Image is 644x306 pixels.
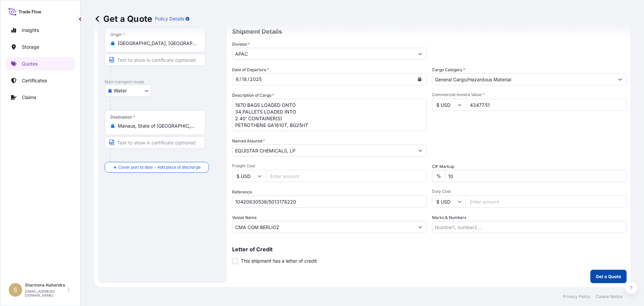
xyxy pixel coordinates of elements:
span: Commercial Invoice Value [432,92,627,97]
div: Destination [110,115,135,120]
label: Marks & Numbers [432,214,466,221]
a: Quotes [6,57,75,71]
input: Destination [118,123,197,129]
button: Show suggestions [414,48,426,60]
input: Origin [118,40,197,47]
span: Duty Cost [432,189,627,194]
p: Storage [22,44,39,50]
input: Number1, number2,... [432,221,627,233]
label: Division [232,41,250,48]
p: Quotes [22,60,38,67]
label: CIF Markup [432,163,454,170]
p: Main transport mode [105,79,220,85]
button: Cover port to door - Add place of discharge [105,162,209,173]
input: Enter amount [466,195,627,208]
label: Named Assured [232,138,265,144]
input: Type amount [466,99,627,111]
p: Letter of Credit [232,247,627,252]
input: Full name [232,144,414,157]
span: S [13,287,17,293]
label: Vessel Name [232,214,257,221]
span: Water [114,87,127,94]
span: This shipment has a letter of credit [241,258,317,264]
a: Storage [6,40,75,54]
p: Get a Quote [596,273,621,280]
div: day, [241,75,248,83]
span: Date of Departure [232,67,269,73]
p: Sharmena Alahendra [25,282,66,288]
button: Select transport [105,85,152,97]
p: Insights [22,27,39,34]
div: / [248,75,249,83]
span: Cover port to door - Add place of discharge [118,164,201,171]
button: Show suggestions [614,73,626,85]
a: Cookie Notice [596,294,623,299]
div: month, [235,75,239,83]
p: Claims [22,94,36,101]
div: year, [249,75,262,83]
input: Your internal reference [232,195,427,208]
button: Show suggestions [414,221,426,233]
label: Reference [232,189,252,195]
div: % [432,170,445,182]
input: Enter amount [266,170,427,182]
p: Policy Details [155,15,184,22]
button: Show suggestions [414,144,426,157]
button: Calendar [414,74,425,85]
label: Cargo Category [432,67,465,73]
input: Text to appear on certificate [105,136,205,148]
p: Certificates [22,77,47,84]
input: Type to search division [232,48,414,60]
input: Select a commodity type [432,73,614,85]
a: Insights [6,24,75,37]
a: Certificates [6,74,75,87]
label: Description of Cargo [232,92,274,99]
p: Get a Quote [94,13,152,24]
button: Get a Quote [590,270,627,283]
p: [EMAIL_ADDRESS][DOMAIN_NAME] [25,289,66,297]
div: / [239,75,241,83]
a: Claims [6,91,75,104]
input: Text to appear on certificate [105,54,205,66]
input: Type to search vessel name or IMO [232,221,414,233]
a: Privacy Policy [563,294,590,299]
span: Freight Cost [232,163,427,169]
input: Enter percentage [445,170,627,182]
